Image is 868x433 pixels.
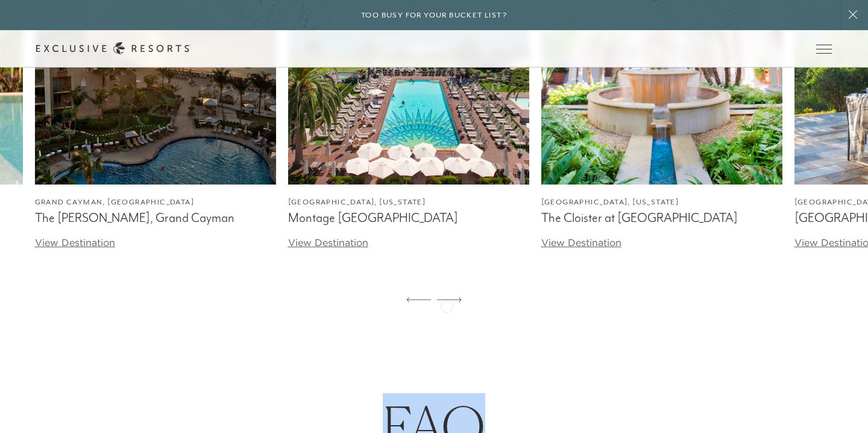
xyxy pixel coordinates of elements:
[288,210,529,226] figcaption: Montage [GEOGRAPHIC_DATA]
[288,236,368,248] a: View Destination
[288,197,529,208] figcaption: [GEOGRAPHIC_DATA], [US_STATE]
[541,236,621,248] a: View Destination
[361,10,507,21] h6: Too busy for your bucket list?
[541,210,782,226] figcaption: The Cloister at [GEOGRAPHIC_DATA]
[35,197,276,208] figcaption: Grand Cayman, [GEOGRAPHIC_DATA]
[816,45,832,53] button: Open navigation
[541,197,782,208] figcaption: [GEOGRAPHIC_DATA], [US_STATE]
[35,210,276,226] figcaption: The [PERSON_NAME], Grand Cayman
[35,236,115,248] a: View Destination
